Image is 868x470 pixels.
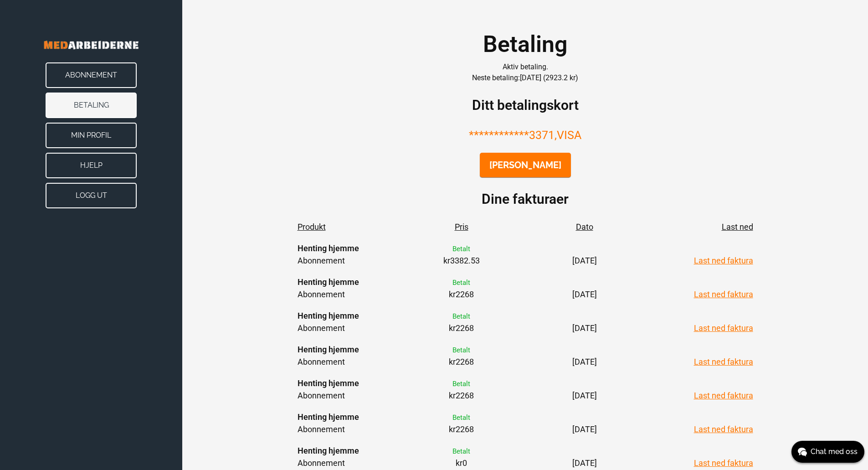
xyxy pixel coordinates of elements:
[557,377,612,402] div: [DATE]
[439,444,484,469] div: kr 0
[557,276,612,300] div: [DATE]
[557,310,612,334] div: [DATE]
[298,444,366,469] div: Abonnement
[439,377,484,402] div: kr 2268
[694,424,753,434] a: Last ned faktura
[452,279,470,287] span: Betalt
[298,311,359,320] strong: Henting hjemme
[811,446,858,457] span: Chat med oss
[482,189,569,209] h2: Dine fakturaer
[694,458,753,468] a: Last ned faktura
[298,343,366,368] div: Abonnement
[685,221,753,233] span: Last ned
[298,412,359,422] strong: Henting hjemme
[46,93,137,118] button: Betaling
[452,380,470,388] span: Betalt
[452,447,470,455] span: Betalt
[557,221,612,233] span: Dato
[298,411,366,435] div: Abonnement
[452,346,470,354] span: Betalt
[298,310,366,334] div: Abonnement
[472,95,579,115] h2: Ditt betalingskort
[452,312,470,320] span: Betalt
[298,276,366,300] div: Abonnement
[480,153,571,177] button: [PERSON_NAME]
[557,444,612,469] div: [DATE]
[298,277,359,287] strong: Henting hjemme
[46,183,137,208] button: Logg ut
[439,310,484,334] div: kr 2268
[298,221,366,233] span: Produkt
[46,123,137,148] button: Min Profil
[694,289,753,299] a: Last ned faktura
[791,441,864,463] button: Chat med oss
[18,27,164,62] img: Banner
[557,242,612,267] div: [DATE]
[439,242,484,267] div: kr 3382.53
[694,256,753,265] a: Last ned faktura
[298,378,359,388] strong: Henting hjemme
[298,345,359,354] strong: Henting hjemme
[694,391,753,400] a: Last ned faktura
[439,221,484,233] span: Pris
[557,411,612,435] div: [DATE]
[298,446,359,455] strong: Henting hjemme
[298,377,366,402] div: Abonnement
[452,413,470,422] span: Betalt
[439,411,484,435] div: kr 2268
[472,62,578,82] span: Aktiv betaling. Neste betaling: [DATE] (2923.2 kr)
[46,153,137,178] button: Hjelp
[483,27,567,62] h1: Betaling
[694,357,753,367] a: Last ned faktura
[298,242,366,267] div: Abonnement
[694,323,753,333] a: Last ned faktura
[298,243,359,253] strong: Henting hjemme
[46,62,137,88] button: Abonnement
[452,245,470,253] span: Betalt
[557,343,612,368] div: [DATE]
[439,276,484,300] div: kr 2268
[439,343,484,368] div: kr 2268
